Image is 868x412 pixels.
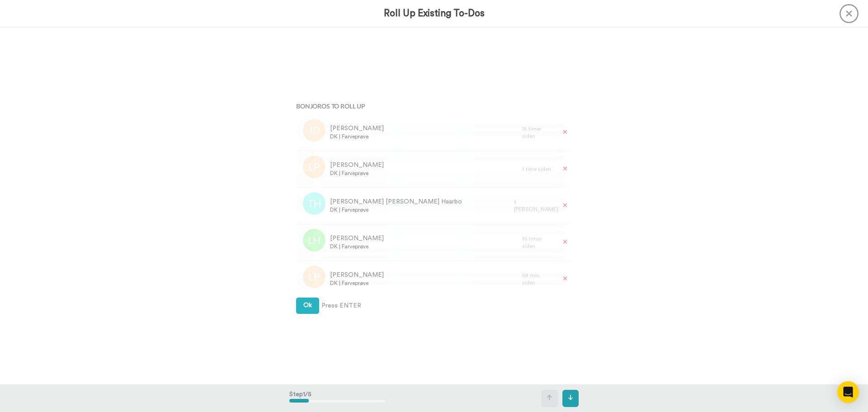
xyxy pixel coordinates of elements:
[522,125,554,140] div: 15 timer siden
[522,235,554,250] div: 16 timer siden
[330,206,462,213] span: DK | Farveprøve
[303,192,325,215] img: th.png
[522,166,554,173] div: 1 time siden
[303,265,325,288] img: lp.png
[303,302,312,308] span: Ok
[289,385,386,412] div: Step 1 / 5
[321,301,361,310] span: Press ENTER
[522,272,554,286] div: 59 min. siden
[837,381,859,403] div: Open Intercom Messenger
[330,234,384,243] span: [PERSON_NAME]
[330,279,384,287] span: DK | Farveprøve
[330,243,384,250] span: DK | Farveprøve
[330,170,384,177] span: DK | Farveprøve
[303,119,325,142] img: jd.png
[384,8,485,19] h3: Roll Up Existing To-Dos
[330,270,384,279] span: [PERSON_NAME]
[330,161,384,170] span: [PERSON_NAME]
[330,197,462,206] span: [PERSON_NAME] [PERSON_NAME] Haarbo
[296,103,572,109] h4: Bonjoros To Roll Up
[514,199,553,213] div: 1 [PERSON_NAME]
[303,156,325,178] img: lp.png
[296,298,319,314] button: Ok
[330,133,384,140] span: DK | Farveprøve
[330,124,384,133] span: [PERSON_NAME]
[303,229,325,251] img: lh.png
